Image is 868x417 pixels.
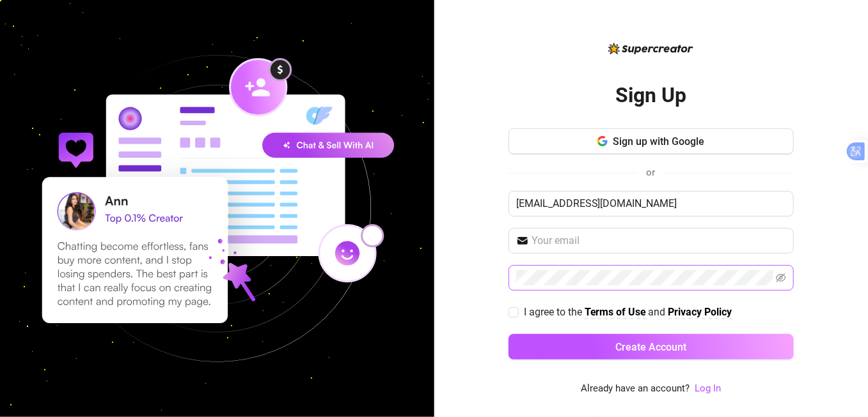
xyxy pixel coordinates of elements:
[613,135,704,148] span: Sign up with Google
[532,233,786,248] input: Your email
[695,383,721,394] a: Log In
[509,128,794,154] button: Sign up with Google
[509,191,794,216] input: Enter your Name
[585,306,647,319] a: Terms of Use
[695,381,721,397] a: Log In
[649,306,668,318] span: and
[776,273,786,283] span: eye-invisible
[581,381,690,397] span: Already have an account?
[668,306,732,319] a: Privacy Policy
[615,341,686,353] span: Create Account
[647,167,656,178] span: or
[615,82,686,109] h2: Sign Up
[608,43,693,54] img: logo-BBDzfeDw.svg
[509,334,794,360] button: Create Account
[668,306,732,318] strong: Privacy Policy
[585,306,647,318] strong: Terms of Use
[524,306,585,318] span: I agree to the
